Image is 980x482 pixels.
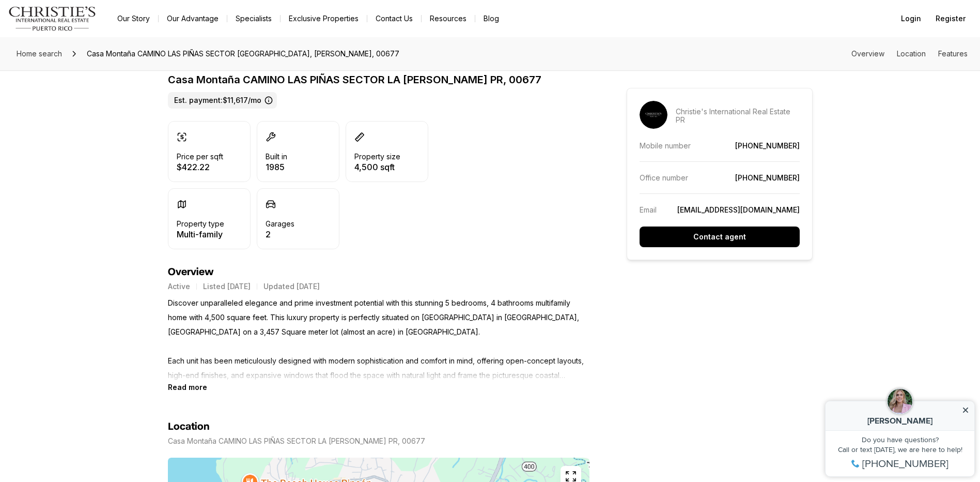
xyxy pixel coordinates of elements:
[354,163,400,171] p: 4,500 sqft
[8,6,97,31] img: logo
[227,11,280,26] a: Specialists
[168,296,589,383] p: Discover unparalleled elegance and prime investment potential with this stunning 5 bedrooms, 4 ba...
[851,50,968,58] nav: Page section menu
[83,46,403,62] span: Casa Montaña CAMINO LAS PIÑAS SECTOR [GEOGRAPHIC_DATA], [PERSON_NAME], 00677
[422,11,475,26] a: Resources
[263,282,320,291] p: Updated [DATE]
[640,141,691,150] p: Mobile number
[475,11,507,26] a: Blog
[177,163,223,171] p: $422.22
[640,173,688,182] p: Office number
[168,92,277,109] label: Est. payment: $11,617/mo
[640,205,657,214] p: Email
[281,11,367,26] a: Exclusive Properties
[676,108,800,124] p: Christie's International Real Estate PR
[851,49,884,58] a: Skip to: Overview
[177,153,223,161] p: Price per sqft
[354,153,400,161] p: Property size
[67,3,93,28] img: 49e49423-bb24-4de3-8f56-f2142091f17e.jpg
[17,49,62,58] span: Home search
[367,11,421,26] button: Contact Us
[640,227,800,247] button: Contact agent
[168,73,589,86] p: Casa Montaña CAMINO LAS PIÑAS SECTOR LA [PERSON_NAME] PR, 00677
[266,230,294,238] p: 2
[159,11,227,26] a: Our Advantage
[203,282,251,291] p: Listed [DATE]
[266,220,294,228] p: Garages
[12,46,66,62] a: Home search
[168,420,210,433] h4: Location
[266,163,287,171] p: 1985
[168,282,190,291] p: Active
[109,11,158,26] a: Our Story
[168,266,589,278] h4: Overview
[168,383,207,391] button: Read more
[936,14,966,23] span: Register
[11,50,149,57] div: Do you have questions?
[693,233,746,241] p: Contact agent
[735,173,800,182] a: [PHONE_NUMBER]
[177,220,224,228] p: Property type
[929,8,972,29] button: Register
[42,72,129,83] span: [PHONE_NUMBER]
[11,60,149,67] div: Call or text [DATE], we are here to help!
[897,49,926,58] a: Skip to: Location
[677,205,800,214] a: [EMAIL_ADDRESS][DOMAIN_NAME]
[177,230,224,238] p: Multi-family
[266,153,287,161] p: Built in
[901,14,921,23] span: Login
[735,141,800,150] a: [PHONE_NUMBER]
[938,49,968,58] a: Skip to: Features
[168,437,425,445] p: Casa Montaña CAMINO LAS PIÑAS SECTOR LA [PERSON_NAME] PR, 00677
[895,8,927,29] button: Login
[15,31,145,39] div: [PERSON_NAME]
